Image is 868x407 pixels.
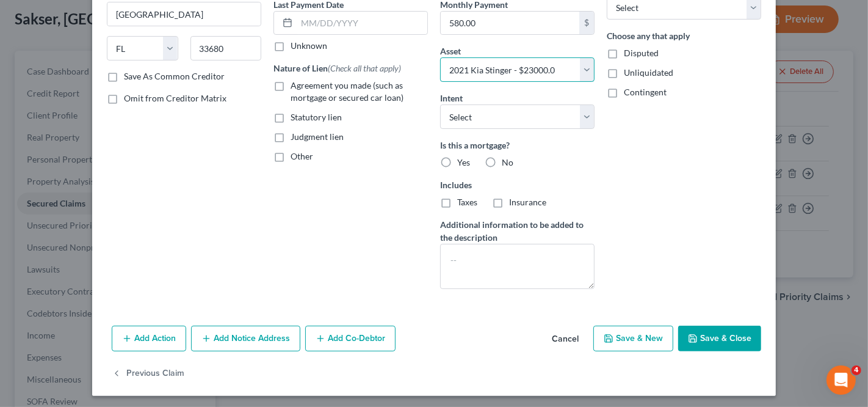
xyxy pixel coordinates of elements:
input: MM/DD/YYYY [297,12,427,35]
span: Omit from Creditor Matrix [124,93,226,103]
label: Save As Common Creditor [124,70,225,82]
span: 4 [852,365,861,375]
span: Statutory lien [291,112,342,122]
span: Disputed [624,48,659,58]
span: Unliquidated [624,67,673,78]
button: Save & New [593,326,673,351]
span: No [502,157,513,167]
input: Enter city... [107,2,261,26]
span: Agreement you made (such as mortgage or secured car loan) [291,80,403,103]
span: (Check all that apply) [328,63,401,73]
input: 0.00 [441,12,579,35]
button: Add Action [112,326,186,351]
span: Other [291,151,313,161]
div: $ [579,12,594,35]
span: Yes [457,157,470,167]
button: Save & Close [678,326,761,351]
button: Add Co-Debtor [305,326,396,351]
label: Includes [440,178,595,191]
button: Cancel [542,327,588,351]
label: Nature of Lien [273,62,401,75]
span: Asset [440,46,461,56]
span: Insurance [509,197,546,207]
button: Add Notice Address [191,326,300,351]
label: Unknown [291,40,327,52]
button: Previous Claim [112,361,184,387]
label: Additional information to be added to the description [440,218,595,244]
label: Is this a mortgage? [440,139,595,152]
span: Taxes [457,197,477,207]
label: Choose any that apply [607,29,761,42]
label: Intent [440,92,463,105]
span: Judgment lien [291,131,344,142]
span: Contingent [624,87,667,97]
iframe: Intercom live chat [826,365,856,395]
input: Enter zip... [190,36,262,61]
